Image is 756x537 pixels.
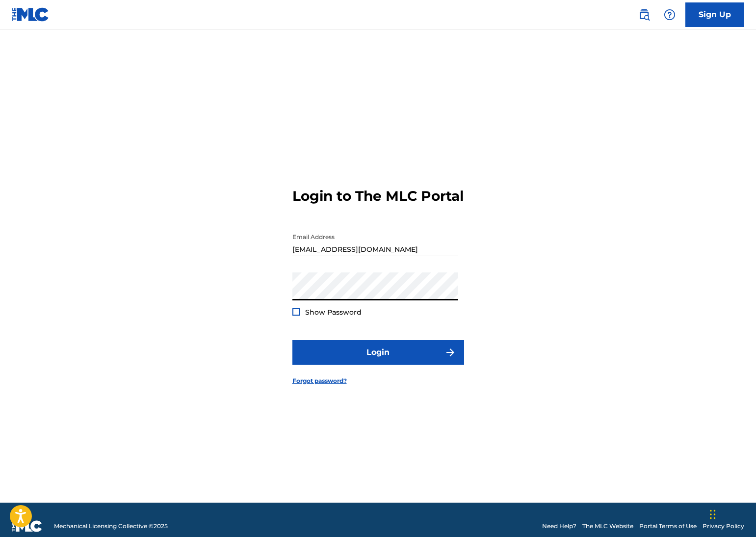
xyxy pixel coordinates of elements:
[685,2,744,27] a: Sign Up
[664,9,676,21] img: help
[292,188,464,205] h3: Login to The MLC Portal
[54,522,168,531] span: Mechanical Licensing Collective © 2025
[582,522,633,531] a: The MLC Website
[12,520,42,532] img: logo
[305,308,362,317] span: Show Password
[703,522,744,531] a: Privacy Policy
[444,347,456,358] img: f7272a7cc735f4ea7f67.svg
[638,9,650,21] img: search
[710,500,716,529] div: Drag
[292,376,347,385] a: Forgot password?
[634,5,654,25] a: Public Search
[639,522,697,531] a: Portal Terms of Use
[660,5,679,25] div: Help
[542,522,576,531] a: Need Help?
[707,490,756,537] iframe: Chat Widget
[292,340,464,365] button: Login
[12,7,50,22] img: MLC Logo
